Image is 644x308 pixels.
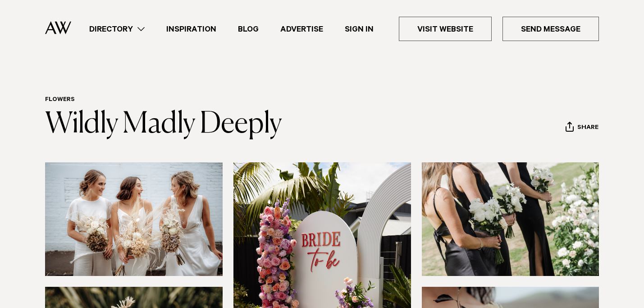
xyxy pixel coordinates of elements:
span: Share [577,124,598,133]
a: Sign In [334,23,384,35]
button: Share [565,121,599,135]
a: Blog [227,23,269,35]
a: Directory [78,23,155,35]
a: Send Message [502,17,599,41]
img: Auckland Weddings Logo [45,21,71,35]
a: Visit Website [399,17,492,41]
a: Inspiration [155,23,227,35]
a: Wildly Madly Deeply [45,110,282,139]
a: Flowers [45,97,75,104]
a: Advertise [269,23,334,35]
